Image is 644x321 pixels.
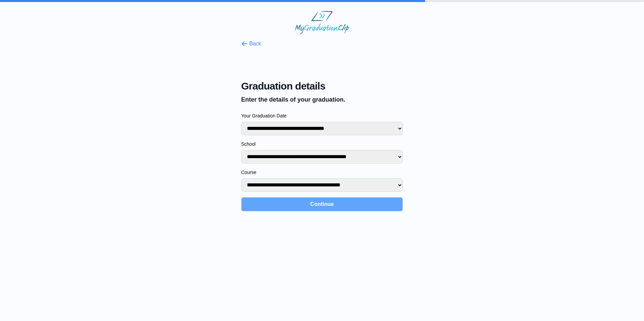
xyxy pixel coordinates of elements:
[241,112,403,119] label: Your Graduation Date
[241,141,403,147] label: School
[241,169,403,176] label: Course
[241,197,403,211] button: Continue
[241,95,403,104] p: Enter the details of your graduation.
[295,11,349,34] img: MyGraduationClip
[241,40,261,48] button: Back
[241,80,403,92] span: Graduation details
